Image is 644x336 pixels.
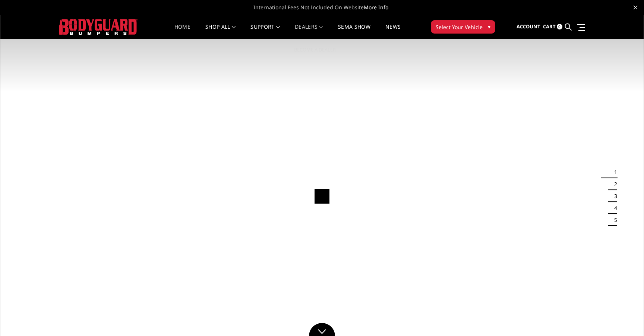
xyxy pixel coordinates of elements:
[610,178,617,190] button: 2 of 5
[517,23,540,30] span: Account
[517,17,540,37] a: Account
[364,4,388,11] a: More Info
[385,24,401,39] a: News
[610,190,617,202] button: 3 of 5
[557,24,562,29] span: 0
[338,24,370,39] a: SEMA Show
[436,23,483,31] span: Select Your Vehicle
[610,202,617,214] button: 4 of 5
[431,20,495,34] button: Select Your Vehicle
[205,24,236,39] a: shop all
[488,23,490,31] span: ▾
[610,166,617,178] button: 1 of 5
[59,19,138,34] img: BODYGUARD BUMPERS
[309,323,335,336] a: Click to Down
[543,23,556,30] span: Cart
[174,24,190,39] a: Home
[250,24,280,39] a: Support
[295,24,323,39] a: Dealers
[543,17,562,37] a: Cart 0
[610,214,617,226] button: 5 of 5
[290,43,370,57] a: Become a Dealer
